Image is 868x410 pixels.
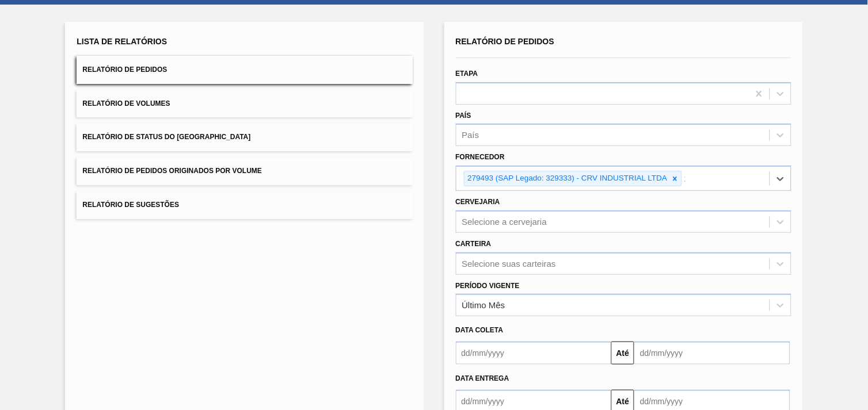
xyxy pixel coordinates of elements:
[465,171,669,186] div: 279493 (SAP Legado: 329333) - CRV INDUSTRIAL LTDA
[82,66,167,74] span: Relatório de Pedidos
[456,70,478,78] label: Etapa
[634,342,790,365] input: dd/mm/yyyy
[77,191,412,219] button: Relatório de Sugestões
[611,342,634,365] button: Até
[456,198,500,206] label: Cervejaria
[456,326,504,334] span: Data coleta
[456,37,555,46] span: Relatório de Pedidos
[456,342,612,365] input: dd/mm/yyyy
[77,56,412,84] button: Relatório de Pedidos
[82,133,250,141] span: Relatório de Status do [GEOGRAPHIC_DATA]
[462,259,556,269] div: Selecione suas carteiras
[456,153,505,161] label: Fornecedor
[82,167,262,175] span: Relatório de Pedidos Originados por Volume
[77,157,412,185] button: Relatório de Pedidos Originados por Volume
[82,99,170,108] span: Relatório de Volumes
[77,90,412,118] button: Relatório de Volumes
[77,37,167,46] span: Lista de Relatórios
[82,201,179,209] span: Relatório de Sugestões
[462,301,505,311] div: Último Mês
[456,112,471,120] label: País
[456,240,492,248] label: Carteira
[456,282,520,290] label: Período Vigente
[456,374,509,382] span: Data entrega
[462,217,547,227] div: Selecione a cervejaria
[77,123,412,151] button: Relatório de Status do [GEOGRAPHIC_DATA]
[462,131,479,140] div: País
